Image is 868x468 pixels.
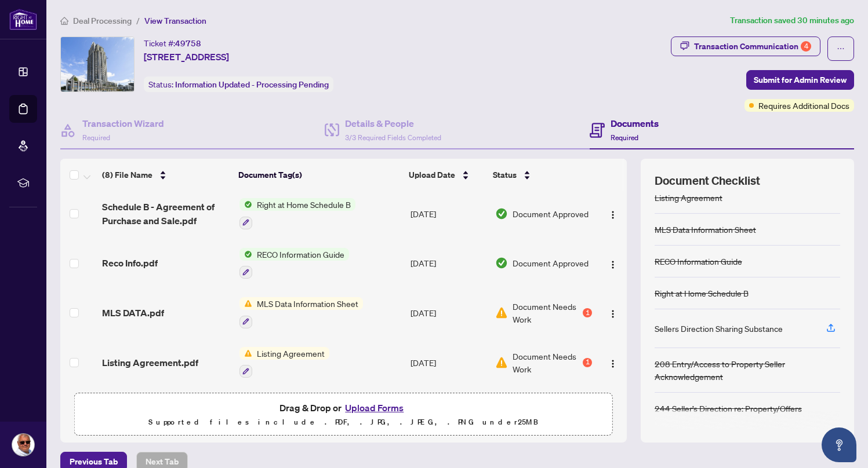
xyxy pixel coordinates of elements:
img: IMG-W12349406_1.jpg [61,37,134,92]
div: 208 Entry/Access to Property Seller Acknowledgement [655,357,840,383]
button: Status IconRight at Home Schedule B [239,198,355,229]
button: Open asap [822,427,856,462]
th: Document Tag(s) [234,159,404,191]
img: Status Icon [239,297,252,310]
span: Deal Processing [73,16,132,26]
th: Upload Date [404,159,488,191]
img: Logo [608,210,618,220]
button: Upload Forms [342,400,407,415]
span: Submit for Admin Review [754,71,847,89]
span: Listing Agreement [252,347,329,360]
th: Status [488,159,594,191]
button: Logo [604,204,622,223]
img: Status Icon [239,347,252,360]
td: [DATE] [406,189,491,239]
button: Logo [604,254,622,272]
span: (8) File Name [102,169,152,181]
img: logo [9,9,37,30]
p: Supported files include .PDF, .JPG, .JPEG, .PNG under 25 MB [82,415,605,429]
span: Schedule B - Agreement of Purchase and Sale.pdf [102,200,230,228]
img: Document Status [495,207,508,220]
div: 1 [583,358,592,367]
span: MLS Data Information Sheet [252,297,363,310]
div: Sellers Direction Sharing Substance [655,322,783,335]
span: Drag & Drop or [279,400,407,415]
th: (8) File Name [97,159,234,191]
div: RECO Information Guide [655,255,742,268]
div: Ticket #: [144,36,201,50]
span: ellipsis [837,45,845,53]
span: Required [611,133,638,142]
span: Document Needs Work [513,350,580,375]
span: Document Approved [513,257,589,269]
span: 49758 [175,38,201,49]
div: 1 [583,308,592,317]
img: Document Status [495,257,508,269]
span: 3/3 Required Fields Completed [345,133,441,142]
h4: Transaction Wizard [82,116,164,130]
span: Document Needs Work [513,300,580,326]
button: Status IconRECO Information Guide [239,248,349,279]
img: Logo [608,359,618,368]
button: Logo [604,353,622,372]
img: Profile Icon [12,434,34,456]
div: Listing Agreement [655,191,722,204]
span: Required [82,133,110,142]
div: Right at Home Schedule B [655,287,749,299]
div: 4 [801,41,811,52]
td: [DATE] [406,338,491,387]
div: Transaction Communication [694,37,811,56]
span: [STREET_ADDRESS] [144,50,229,64]
span: Document Checklist [655,173,760,189]
td: [DATE] [406,239,491,288]
h4: Documents [611,116,659,130]
li: / [136,14,140,27]
img: Document Status [495,306,508,319]
span: Upload Date [409,169,455,181]
span: Requires Additional Docs [758,99,849,112]
button: Status IconListing Agreement [239,347,329,378]
span: View Transaction [144,16,206,26]
button: Transaction Communication4 [671,36,820,56]
div: MLS Data Information Sheet [655,223,756,236]
span: Drag & Drop orUpload FormsSupported files include .PDF, .JPG, .JPEG, .PNG under25MB [75,393,612,436]
span: Document Approved [513,207,589,220]
button: Logo [604,304,622,322]
img: Status Icon [239,248,252,261]
span: MLS DATA.pdf [102,306,164,320]
img: Logo [608,309,618,319]
div: Status: [144,76,333,92]
article: Transaction saved 30 minutes ago [730,14,854,27]
span: RECO Information Guide [252,248,349,261]
span: Right at Home Schedule B [252,198,355,211]
td: [DATE] [406,288,491,338]
div: 244 Seller’s Direction re: Property/Offers [655,402,802,415]
img: Logo [608,260,618,269]
button: Submit for Admin Review [746,70,854,90]
img: Document Status [495,356,508,369]
span: Information Updated - Processing Pending [175,79,329,90]
h4: Details & People [345,116,441,130]
span: home [60,17,68,25]
span: Reco Info.pdf [102,256,158,270]
button: Status IconMLS Data Information Sheet [239,297,363,328]
img: Status Icon [239,198,252,211]
span: Listing Agreement.pdf [102,356,198,370]
span: Status [493,169,517,181]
